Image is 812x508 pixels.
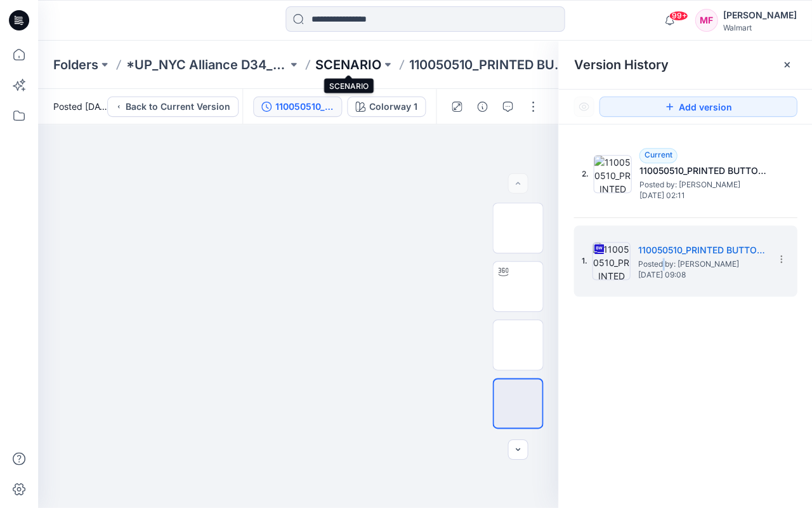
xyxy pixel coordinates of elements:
button: Colorway 1 [347,97,426,117]
p: 110050510_PRINTED BUTTON FRONT CARDIGAN [409,56,570,74]
span: Version History [573,57,668,72]
span: 1. [581,255,587,267]
h5: 110050510_PRINTED BUTTON FRONT CARDIGAN_0905 [639,163,766,178]
button: Close [782,60,792,70]
img: 110050510_PRINTED BUTTON FRONT CARDIGAN_0905 [593,155,631,193]
span: 2. [581,168,588,180]
span: Posted [DATE] 09:08 by [53,100,107,113]
div: [PERSON_NAME] [723,8,796,23]
button: Show Hidden Versions [573,97,594,117]
span: Posted by: Winnie Liu [638,258,764,271]
span: [DATE] 09:08 [638,271,764,279]
span: Current [644,150,672,159]
button: 110050510_PRINTED BUTTON FRONT CARDIGAN [253,97,342,117]
h5: 110050510_PRINTED BUTTON FRONT CARDIGAN [638,243,764,258]
a: *UP_NYC Alliance D34_NYC IN* [126,56,287,74]
div: 110050510_PRINTED BUTTON FRONT CARDIGAN [275,100,334,114]
span: Posted by: Winnie Liu [639,178,766,191]
div: Walmart [723,23,796,32]
div: Colorway 1 [369,100,417,114]
button: Add version [599,97,797,117]
span: [DATE] 02:11 [639,191,766,200]
button: Details [472,97,492,117]
button: Back to Current Version [107,97,239,117]
img: 110050510_PRINTED BUTTON FRONT CARDIGAN [592,242,630,280]
a: SCENARIO [315,56,381,74]
div: MF [695,9,717,32]
a: Folders [53,56,98,74]
span: 99+ [669,11,688,21]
